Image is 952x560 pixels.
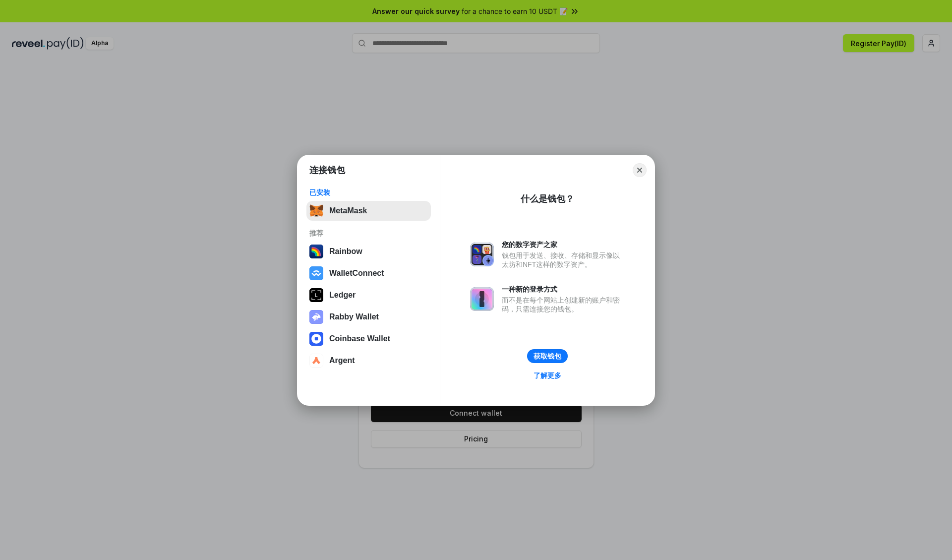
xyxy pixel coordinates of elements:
[527,349,568,363] button: 获取钱包
[502,251,625,269] div: 钱包用于发送、接收、存储和显示像以太坊和NFT这样的数字资产。
[521,193,574,205] div: 什么是钱包？
[306,242,431,261] button: Rainbow
[309,164,345,176] h1: 连接钱包
[329,269,384,278] div: WalletConnect
[309,229,428,238] div: 推荐
[306,351,431,371] button: Argent
[633,163,647,177] button: Close
[309,245,323,258] img: svg+xml,%3Csvg%20width%3D%22120%22%20height%3D%22120%22%20viewBox%3D%220%200%20120%20120%22%20fil...
[309,266,323,280] img: svg+xml,%3Csvg%20width%3D%2228%22%20height%3D%2228%22%20viewBox%3D%220%200%2028%2028%22%20fill%3D...
[309,288,323,302] img: svg+xml,%3Csvg%20xmlns%3D%22http%3A%2F%2Fwww.w3.org%2F2000%2Fsvg%22%20width%3D%2228%22%20height%3...
[502,296,625,313] div: 而不是在每个网站上创建新的账户和密码，只需连接您的钱包。
[470,243,494,266] img: svg+xml,%3Csvg%20xmlns%3D%22http%3A%2F%2Fwww.w3.org%2F2000%2Fsvg%22%20fill%3D%22none%22%20viewBox...
[309,354,323,368] img: svg+xml,%3Csvg%20width%3D%2228%22%20height%3D%2228%22%20viewBox%3D%220%200%2028%2028%22%20fill%3D...
[329,312,379,321] div: Rabby Wallet
[306,285,431,305] button: Ledger
[329,247,362,256] div: Rainbow
[502,240,625,249] div: 您的数字资产之家
[470,287,494,311] img: svg+xml,%3Csvg%20xmlns%3D%22http%3A%2F%2Fwww.w3.org%2F2000%2Fsvg%22%20fill%3D%22none%22%20viewBox...
[502,285,625,294] div: 一种新的登录方式
[309,310,323,324] img: svg+xml,%3Csvg%20xmlns%3D%22http%3A%2F%2Fwww.w3.org%2F2000%2Fsvg%22%20fill%3D%22none%22%20viewBox...
[309,204,323,218] img: svg+xml,%3Csvg%20fill%3D%22none%22%20height%3D%2233%22%20viewBox%3D%220%200%2035%2033%22%20width%...
[306,263,431,283] button: WalletConnect
[309,188,428,197] div: 已安装
[306,307,431,327] button: Rabby Wallet
[329,291,356,300] div: Ledger
[528,369,567,382] a: 了解更多
[306,201,431,221] button: MetaMask
[329,206,367,215] div: MetaMask
[309,332,323,346] img: svg+xml,%3Csvg%20width%3D%2228%22%20height%3D%2228%22%20viewBox%3D%220%200%2028%2028%22%20fill%3D...
[306,329,431,349] button: Coinbase Wallet
[329,356,355,365] div: Argent
[534,371,561,380] div: 了解更多
[534,352,561,361] div: 获取钱包
[329,334,390,343] div: Coinbase Wallet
